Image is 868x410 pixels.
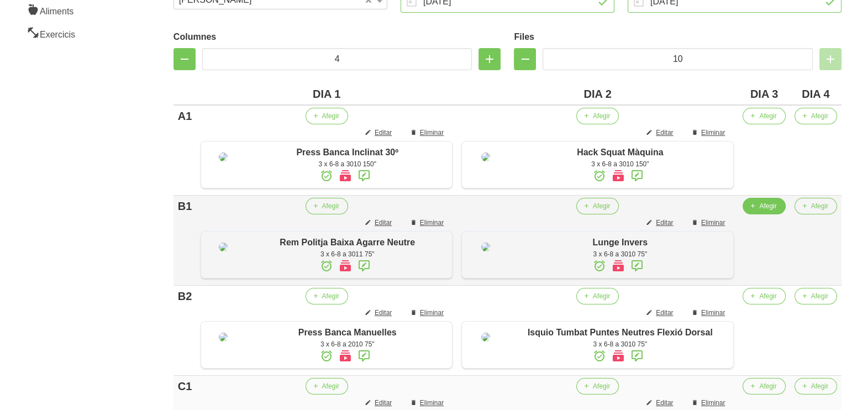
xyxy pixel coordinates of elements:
div: 3 x 6-8 a 2010 75" [248,339,446,349]
button: Afegir [743,108,785,124]
span: Editar [656,128,673,138]
span: Afegir [759,291,776,301]
span: Afegir [322,381,339,391]
button: Editar [358,124,401,141]
span: Eliminar [420,218,444,228]
button: Eliminar [403,304,453,321]
button: Afegir [795,378,837,395]
button: Eliminar [685,124,734,141]
label: Files [514,30,841,44]
img: 8ea60705-12ae-42e8-83e1-4ba62b1261d5%2Factivities%2F58578-press-banca-manuelles-png.png [219,333,228,341]
span: Afegir [322,291,339,301]
button: Afegir [306,288,348,304]
img: 8ea60705-12ae-42e8-83e1-4ba62b1261d5%2Factivities%2F31583-hack-squat-png.png [481,153,490,161]
span: Afegir [593,201,610,211]
span: Afegir [759,381,776,391]
span: Editar [375,308,392,318]
button: Afegir [743,378,785,395]
span: Afegir [322,111,339,121]
div: 3 x 6-8 a 3010 75" [512,249,728,259]
span: Rem Politja Baixa Agarre Neutre [280,238,415,247]
span: Afegir [759,111,776,121]
button: Eliminar [403,214,453,231]
div: 3 x 6-8 a 3010 150" [248,159,446,169]
div: DIA 3 [743,86,785,102]
span: Afegir [811,291,828,301]
button: Editar [358,214,401,231]
button: Afegir [306,378,348,395]
img: 8ea60705-12ae-42e8-83e1-4ba62b1261d5%2Factivities%2F38313-isquio-estirat-jpg.jpg [481,333,490,341]
div: B2 [178,288,192,304]
span: Eliminar [420,308,444,318]
span: Lunge Invers [592,238,648,247]
img: 8ea60705-12ae-42e8-83e1-4ba62b1261d5%2Factivities%2F86146-press-banca-inclinat-png.png [219,153,228,161]
label: Columnes [173,30,501,44]
span: Eliminar [701,218,725,228]
div: DIA 1 [201,86,453,102]
span: Editar [375,128,392,138]
div: DIA 4 [795,86,837,102]
button: Afegir [306,198,348,214]
span: Eliminar [420,128,444,138]
button: Afegir [576,198,619,214]
button: Eliminar [403,124,453,141]
span: Afegir [322,201,339,211]
span: Press Banca Inclinat 30º [296,148,398,157]
div: 3 x 6-8 a 3011 75" [248,249,446,259]
span: Eliminar [701,308,725,318]
span: Afegir [759,201,776,211]
span: Editar [656,398,673,408]
span: Eliminar [701,398,725,408]
span: Editar [656,218,673,228]
button: Editar [639,214,682,231]
span: Hack Squat Màquina [577,148,663,157]
span: Editar [375,218,392,228]
span: Afegir [811,381,828,391]
button: Afegir [576,378,619,395]
button: Afegir [743,288,785,304]
span: Editar [656,308,673,318]
span: Isquio Tumbat Puntes Neutres Flexió Dorsal [528,328,713,337]
div: 3 x 6-8 a 3010 75" [512,339,728,349]
span: Afegir [593,111,610,121]
button: Afegir [743,198,785,214]
button: Afegir [576,288,619,304]
img: 8ea60705-12ae-42e8-83e1-4ba62b1261d5%2Factivities%2F6275-rem-politja-baixa-neutre-jpg.jpg [219,243,228,251]
button: Afegir [795,108,837,124]
span: Afegir [811,111,828,121]
button: Editar [639,304,682,321]
button: Eliminar [685,304,734,321]
span: Afegir [593,291,610,301]
button: Editar [358,304,401,321]
span: Afegir [811,201,828,211]
button: Afegir [795,288,837,304]
div: DIA 2 [461,86,734,102]
img: 8ea60705-12ae-42e8-83e1-4ba62b1261d5%2Factivities%2F16456-lunge-jpg.jpg [481,243,490,251]
button: Eliminar [685,214,734,231]
div: 3 x 6-8 a 3010 150" [512,159,728,169]
button: Afegir [306,108,348,124]
div: A1 [178,108,192,124]
span: Press Banca Manuelles [298,328,397,337]
button: Afegir [576,108,619,124]
a: Exercicis [20,22,114,45]
span: Eliminar [701,128,725,138]
button: Afegir [795,198,837,214]
span: Afegir [593,381,610,391]
button: Editar [639,124,682,141]
div: B1 [178,198,192,214]
span: Eliminar [420,398,444,408]
div: C1 [178,378,192,395]
span: Editar [375,398,392,408]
